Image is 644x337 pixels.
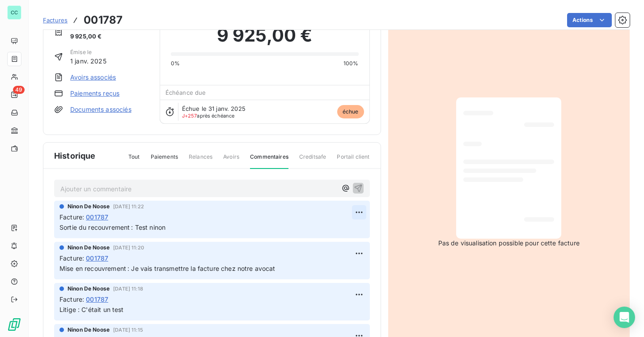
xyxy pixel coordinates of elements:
span: [DATE] 11:22 [113,204,144,209]
img: Logo LeanPay [7,317,21,332]
span: [DATE] 11:20 [113,245,144,250]
span: Facture : [59,212,84,222]
span: 001787 [86,295,108,304]
span: 49 [13,86,25,94]
span: [DATE] 11:18 [113,286,143,291]
a: Avoirs associés [70,73,116,82]
span: échue [337,105,364,118]
span: Mise en recouvrement : Je vais transmettre la facture chez notre avocat [59,265,275,272]
span: Factures [43,17,68,24]
span: Échue le 31 janv. 2025 [182,105,246,112]
h3: 001787 [84,12,123,28]
span: Paiements [151,153,178,168]
span: Facture : [59,295,84,304]
span: 9 925,00 € [217,22,313,49]
a: Factures [43,16,68,25]
span: 1 janv. 2025 [70,56,106,66]
div: Open Intercom Messenger [614,307,635,328]
span: Échéance due [165,89,206,96]
span: Portail client [337,153,369,168]
span: Ninon De Noose [68,326,110,334]
span: 001787 [86,253,108,263]
a: Paiements reçus [70,89,119,98]
span: Facture : [59,253,84,263]
span: Creditsafe [299,153,326,168]
button: Actions [567,13,612,27]
span: [DATE] 11:15 [113,327,143,333]
span: 0% [171,59,180,67]
span: 001787 [86,212,108,222]
span: après échéance [182,113,235,118]
span: J+257 [182,113,197,119]
span: Ninon De Noose [68,244,110,252]
span: Litige : C'était un test [59,306,124,313]
span: Avoirs [223,153,239,168]
span: Sortie du recouvrement : Test ninon [59,223,165,231]
span: Relances [189,153,212,168]
span: Ninon De Noose [68,285,110,293]
div: CC [7,5,21,20]
span: Émise le [70,48,106,56]
span: Tout [128,153,140,168]
span: Pas de visualisation possible pour cette facture [438,239,580,248]
span: Historique [54,150,96,162]
span: 100% [343,59,359,67]
a: Documents associés [70,105,131,114]
span: Commentaires [250,153,288,169]
span: Ninon De Noose [68,202,110,211]
span: 9 925,00 € [70,32,107,41]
